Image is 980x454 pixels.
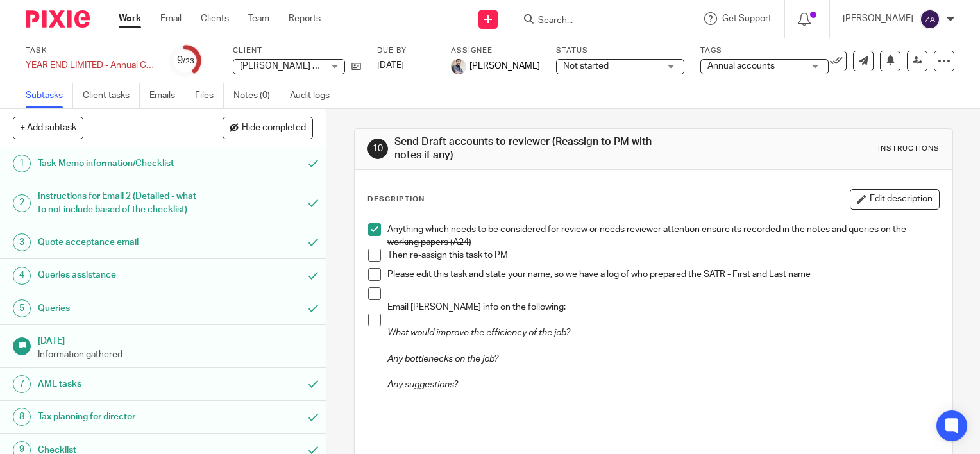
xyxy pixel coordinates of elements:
p: Email [PERSON_NAME] info on the following: [387,301,939,314]
a: Work [119,12,141,25]
label: Tags [700,46,829,56]
a: Files [195,83,224,108]
p: Anything which needs to be considered for review or needs reviewer attention ensure its recorded ... [387,223,939,249]
button: Edit description [850,189,940,210]
h1: [DATE] [38,332,314,348]
span: [DATE] [377,61,404,70]
em: Any suggestions? [387,380,458,389]
a: Client tasks [83,83,140,108]
a: Reports [289,12,321,25]
div: 1 [13,155,31,172]
div: 7 [13,375,31,393]
div: 10 [367,139,388,159]
label: Client [233,46,361,56]
span: Get Support [722,14,772,23]
div: 4 [13,267,31,285]
p: Information gathered [38,348,314,361]
a: Subtasks [26,83,73,108]
span: [PERSON_NAME] Limited [240,62,342,71]
label: Due by [377,46,435,56]
h1: Queries [38,299,204,318]
label: Assignee [451,46,540,56]
button: Hide completed [223,117,313,139]
input: Search [537,15,652,27]
a: Email [160,12,182,25]
p: [PERSON_NAME] [843,12,913,25]
img: Pixie [26,10,90,28]
p: Please edit this task and state your name, so we have a log of who prepared the SATR - First and ... [387,268,939,281]
em: What would improve the efficiency of the job? [387,328,570,337]
p: Then re-assign this task to PM [387,249,939,262]
span: Annual accounts [707,62,775,71]
span: Not started [563,62,609,71]
div: Instructions [878,144,940,154]
div: 8 [13,408,31,426]
a: Emails [149,83,185,108]
h1: Tax planning for director [38,407,204,426]
label: Status [556,46,684,56]
h1: Quote acceptance email [38,233,204,252]
div: 3 [13,233,31,251]
div: YEAR END LIMITED - Annual COMPANY accounts and CT600 return [26,59,154,72]
a: Team [248,12,269,25]
h1: AML tasks [38,374,204,394]
div: 5 [13,299,31,317]
h1: Instructions for Email 2 (Detailed - what to not include based of the checklist) [38,187,204,219]
label: Task [26,46,154,56]
a: Notes (0) [233,83,280,108]
img: svg%3E [920,9,940,29]
button: + Add subtask [13,117,83,139]
h1: Queries assistance [38,265,204,285]
h1: Task Memo information/Checklist [38,154,204,173]
span: [PERSON_NAME] [469,60,540,72]
a: Audit logs [290,83,339,108]
div: 2 [13,194,31,212]
small: /23 [183,58,194,65]
a: Clients [201,12,229,25]
div: 9 [177,53,194,68]
p: Description [367,194,425,205]
h1: Send Draft accounts to reviewer (Reassign to PM with notes if any) [394,135,680,163]
em: Any bottlenecks on the job? [387,355,498,364]
img: Pixie%2002.jpg [451,59,466,74]
span: Hide completed [242,123,306,133]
